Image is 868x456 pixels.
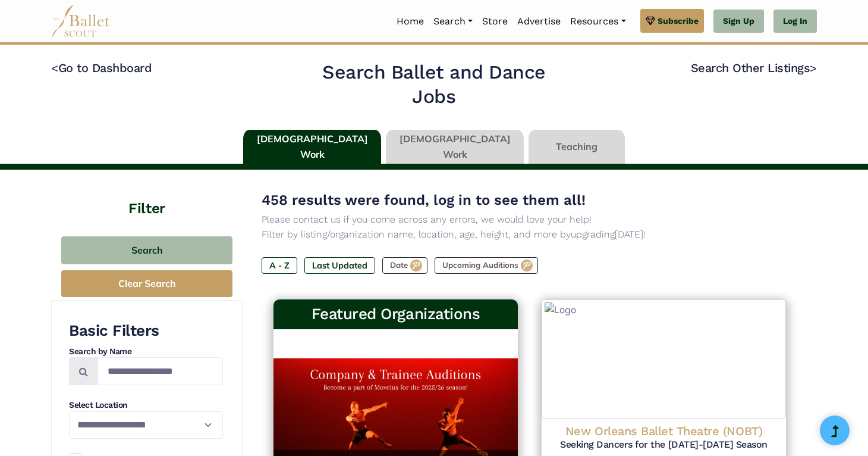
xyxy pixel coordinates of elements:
[435,257,538,274] label: Upcoming Auditions
[262,192,586,208] span: 458 results were found, log in to see them all!
[526,130,627,164] li: Teaching
[691,61,817,75] a: Search Other Listings>
[646,14,655,27] img: gem.svg
[571,229,615,240] a: upgrading
[61,236,232,264] button: Search
[304,257,375,274] label: Last Updated
[61,270,232,297] button: Clear Search
[542,299,786,418] img: Logo
[69,321,223,341] h3: Basic Filters
[477,9,512,34] a: Store
[382,257,427,274] label: Date
[658,14,699,27] span: Subscribe
[383,130,526,164] li: [DEMOGRAPHIC_DATA] Work
[713,10,764,33] a: Sign Up
[810,60,817,75] code: >
[300,60,568,110] h2: Search Ballet and Dance Jobs
[565,9,630,34] a: Resources
[429,9,477,34] a: Search
[51,170,243,218] h4: Filter
[551,423,776,439] h4: New Orleans Ballet Theatre (NOBT)
[512,9,565,34] a: Advertise
[262,227,798,242] p: Filter by listing/organization name, location, age, height, and more by [DATE]!
[773,10,817,33] a: Log In
[69,346,223,358] h4: Search by Name
[98,357,223,385] input: Search by names...
[262,257,297,274] label: A - Z
[262,212,798,227] p: Please contact us if you come across any errors, we would love your help!
[283,304,508,324] h3: Featured Organizations
[51,60,58,75] code: <
[392,9,429,34] a: Home
[69,399,223,411] h4: Select Location
[551,439,776,451] h5: Seeking Dancers for the [DATE]-[DATE] Season
[640,9,704,33] a: Subscribe
[51,61,152,75] a: <Go to Dashboard
[241,130,383,164] li: [DEMOGRAPHIC_DATA] Work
